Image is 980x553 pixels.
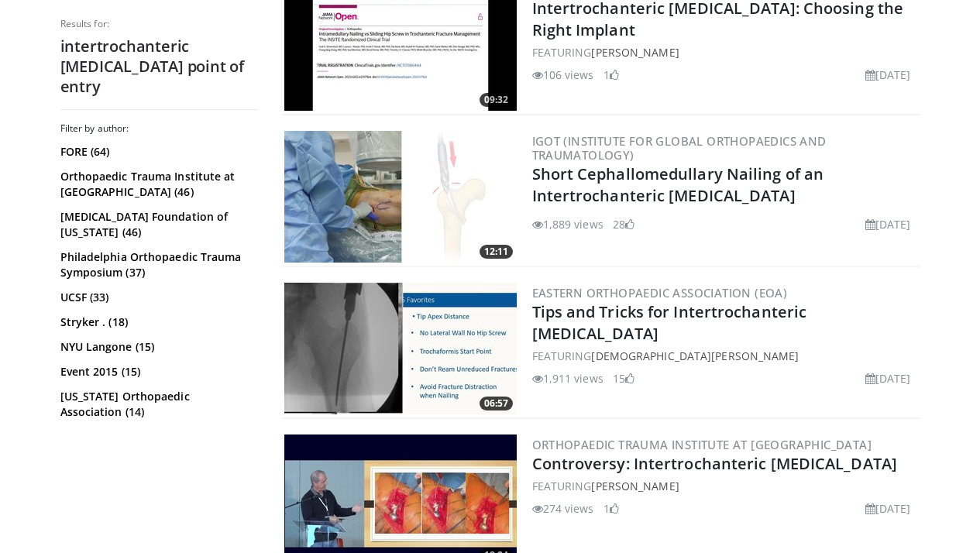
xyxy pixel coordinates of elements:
[60,209,254,240] a: [MEDICAL_DATA] Foundation of [US_STATE] (46)
[60,144,254,160] a: FORE (64)
[284,131,517,263] a: 12:11
[532,216,603,232] li: 1,889 views
[480,397,513,410] span: 06:57
[865,216,911,232] li: [DATE]
[60,314,254,330] a: Stryker . (18)
[532,163,824,206] a: Short Cephallomedullary Nailing of an Intertrochanteric [MEDICAL_DATA]
[60,339,254,355] a: NYU Langone (15)
[532,453,898,474] a: Controversy: Intertrochanteric [MEDICAL_DATA]
[613,370,634,386] li: 15
[60,169,254,200] a: Orthopaedic Trauma Institute at [GEOGRAPHIC_DATA] (46)
[60,122,258,135] h3: Filter by author:
[591,45,679,60] a: [PERSON_NAME]
[480,93,513,107] span: 09:32
[865,67,911,83] li: [DATE]
[284,283,517,414] a: 06:57
[60,364,254,380] a: Event 2015 (15)
[532,133,827,163] a: IGOT (Institute for Global Orthopaedics and Traumatology)
[532,285,788,301] a: Eastern Orthopaedic Association (EOA)
[603,67,619,83] li: 1
[613,216,634,232] li: 28
[865,370,911,386] li: [DATE]
[603,500,619,517] li: 1
[60,36,258,97] h2: intertrochanteric [MEDICAL_DATA] point of entry
[532,437,872,452] a: Orthopaedic Trauma Institute at [GEOGRAPHIC_DATA]
[480,245,513,259] span: 12:11
[532,370,603,386] li: 1,911 views
[60,389,254,420] a: [US_STATE] Orthopaedic Association (14)
[532,500,594,517] li: 274 views
[284,131,517,263] img: c12028c4-f75e-45be-a225-2f7743863b29.300x170_q85_crop-smart_upscale.jpg
[591,349,799,363] a: [DEMOGRAPHIC_DATA][PERSON_NAME]
[532,348,917,364] div: FEATURING
[532,301,807,344] a: Tips and Tricks for Intertrochanteric [MEDICAL_DATA]
[532,44,917,60] div: FEATURING
[284,283,517,414] img: 53869e98-f1ff-4afc-94b1-8a8ae756c07f.300x170_q85_crop-smart_upscale.jpg
[865,500,911,517] li: [DATE]
[60,290,254,305] a: UCSF (33)
[60,249,254,280] a: Philadelphia Orthopaedic Trauma Symposium (37)
[60,18,258,30] p: Results for:
[591,479,679,493] a: [PERSON_NAME]
[532,478,917,494] div: FEATURING
[532,67,594,83] li: 106 views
